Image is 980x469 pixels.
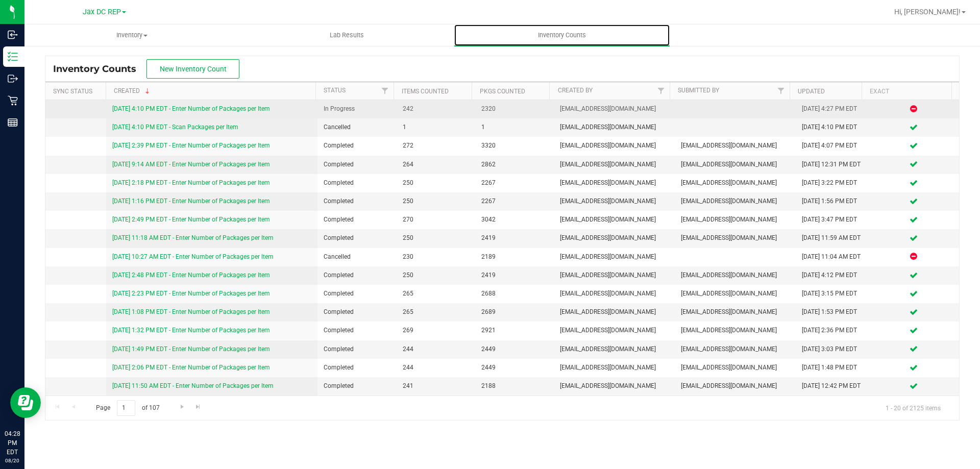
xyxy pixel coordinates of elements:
span: 2419 [481,233,548,243]
span: 2921 [481,326,548,335]
div: [DATE] 3:47 PM EDT [802,215,862,225]
span: Completed [324,215,390,225]
span: 3042 [481,215,548,225]
div: [DATE] 3:03 PM EDT [802,344,862,354]
span: [EMAIL_ADDRESS][DOMAIN_NAME] [560,326,669,335]
span: Page of 107 [87,400,168,416]
div: [DATE] 1:48 PM EDT [802,363,862,373]
span: [EMAIL_ADDRESS][DOMAIN_NAME] [681,215,790,225]
span: [EMAIL_ADDRESS][DOMAIN_NAME] [560,178,669,188]
a: [DATE] 1:08 PM EDT - Enter Number of Packages per Item [112,308,270,315]
div: [DATE] 1:56 PM EDT [802,196,862,206]
a: Updated [798,88,825,95]
span: 241 [403,381,469,391]
a: [DATE] 4:10 PM EDT - Scan Packages per Item [112,124,238,131]
span: Completed [324,178,390,188]
span: 3320 [481,141,548,151]
span: 270 [403,215,469,225]
span: [EMAIL_ADDRESS][DOMAIN_NAME] [560,289,669,299]
span: 242 [403,104,469,114]
span: [EMAIL_ADDRESS][DOMAIN_NAME] [560,363,669,373]
span: 265 [403,307,469,317]
span: Completed [324,233,390,243]
span: In Progress [324,104,390,114]
span: 250 [403,196,469,206]
span: 250 [403,270,469,280]
span: 265 [403,289,469,299]
span: 1 [403,122,469,132]
div: [DATE] 12:42 PM EDT [802,381,862,391]
span: 230 [403,252,469,262]
a: [DATE] 2:39 PM EDT - Enter Number of Packages per Item [112,142,270,149]
span: 2188 [481,381,548,391]
a: Items Counted [402,88,449,95]
button: New Inventory Count [146,59,239,79]
a: [DATE] 2:48 PM EDT - Enter Number of Packages per Item [112,271,270,279]
span: 1 - 20 of 2125 items [877,400,949,415]
span: Completed [324,196,390,206]
span: [EMAIL_ADDRESS][DOMAIN_NAME] [681,289,790,299]
div: [DATE] 11:59 AM EDT [802,233,862,243]
span: [EMAIL_ADDRESS][DOMAIN_NAME] [681,307,790,317]
span: 2267 [481,178,548,188]
span: 272 [403,141,469,151]
span: [EMAIL_ADDRESS][DOMAIN_NAME] [681,160,790,169]
span: [EMAIL_ADDRESS][DOMAIN_NAME] [681,196,790,206]
a: Go to the next page [175,400,189,414]
div: [DATE] 4:07 PM EDT [802,141,862,151]
a: [DATE] 1:49 PM EDT - Enter Number of Packages per Item [112,345,270,353]
span: [EMAIL_ADDRESS][DOMAIN_NAME] [681,270,790,280]
span: 2267 [481,196,548,206]
span: Completed [324,289,390,299]
a: [DATE] 2:23 PM EDT - Enter Number of Packages per Item [112,290,270,297]
div: [DATE] 11:04 AM EDT [802,252,862,262]
span: Completed [324,307,390,317]
div: [DATE] 12:31 PM EDT [802,160,862,169]
span: [EMAIL_ADDRESS][DOMAIN_NAME] [560,381,669,391]
span: [EMAIL_ADDRESS][DOMAIN_NAME] [560,104,669,114]
div: [DATE] 4:10 PM EDT [802,122,862,132]
span: 2689 [481,307,548,317]
a: [DATE] 2:18 PM EDT - Enter Number of Packages per Item [112,179,270,186]
span: 1 [481,122,548,132]
inline-svg: Reports [8,117,18,128]
span: [EMAIL_ADDRESS][DOMAIN_NAME] [560,215,669,225]
span: Lab Results [316,31,378,40]
a: [DATE] 11:18 AM EDT - Enter Number of Packages per Item [112,234,274,241]
span: 244 [403,344,469,354]
a: Submitted By [678,87,719,94]
a: [DATE] 2:49 PM EDT - Enter Number of Packages per Item [112,216,270,223]
a: Filter [772,82,789,100]
a: Filter [377,82,394,100]
span: Inventory Counts [53,63,146,75]
span: New Inventory Count [160,65,227,73]
a: Status [324,87,346,94]
span: 244 [403,363,469,373]
inline-svg: Inbound [8,30,18,40]
span: 2419 [481,270,548,280]
a: Inventory [24,24,239,46]
span: Completed [324,141,390,151]
span: [EMAIL_ADDRESS][DOMAIN_NAME] [681,141,790,151]
span: [EMAIL_ADDRESS][DOMAIN_NAME] [681,344,790,354]
span: 2449 [481,363,548,373]
span: Completed [324,363,390,373]
a: [DATE] 4:10 PM EDT - Enter Number of Packages per Item [112,105,270,112]
span: [EMAIL_ADDRESS][DOMAIN_NAME] [560,122,669,132]
span: Hi, [PERSON_NAME]! [894,8,961,16]
span: [EMAIL_ADDRESS][DOMAIN_NAME] [560,307,669,317]
span: 2862 [481,160,548,169]
span: [EMAIL_ADDRESS][DOMAIN_NAME] [681,233,790,243]
span: 250 [403,233,469,243]
a: [DATE] 10:27 AM EDT - Enter Number of Packages per Item [112,253,274,260]
th: Exact [862,82,951,100]
a: Sync Status [53,88,92,95]
a: Filter [652,82,669,100]
span: Completed [324,344,390,354]
inline-svg: Retail [8,95,18,106]
div: [DATE] 4:27 PM EDT [802,104,862,114]
span: 2449 [481,344,548,354]
div: [DATE] 3:22 PM EDT [802,178,862,188]
a: Go to the last page [191,400,206,414]
a: [DATE] 1:16 PM EDT - Enter Number of Packages per Item [112,198,270,205]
